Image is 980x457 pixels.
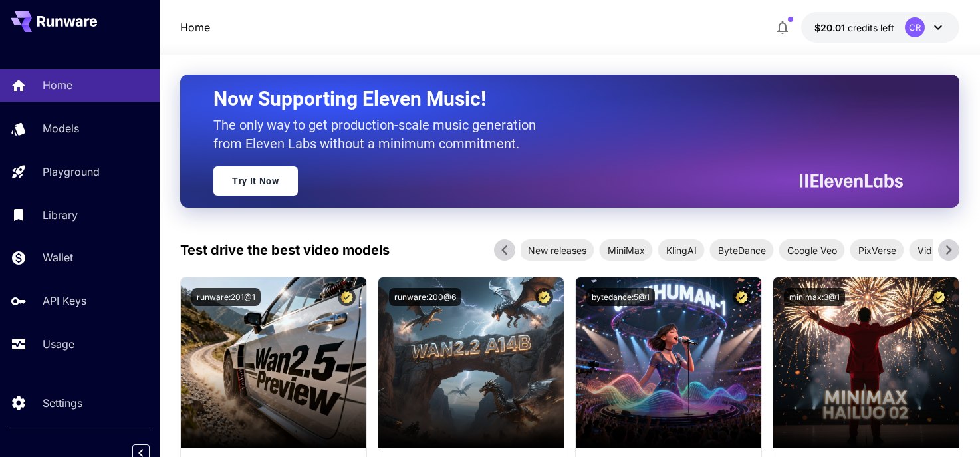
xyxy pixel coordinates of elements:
img: alt [773,277,959,448]
img: alt [181,277,366,448]
span: Google Veo [779,243,845,257]
div: PixVerse [850,239,904,261]
div: CR [905,17,925,37]
div: New releases [520,239,594,261]
img: logo_orange.svg [21,21,32,32]
p: Library [43,207,78,223]
p: Home [43,77,72,93]
div: [PERSON_NAME]: [URL] [35,35,138,45]
p: Models [43,120,79,136]
span: New releases [520,243,594,257]
nav: breadcrumb [180,19,210,35]
img: alt [378,277,564,448]
div: $20.0139 [814,21,894,35]
button: runware:201@1 [191,288,261,306]
span: credits left [848,22,894,33]
a: Try It Now [213,166,298,196]
h2: Now Supporting Eleven Music! [213,86,893,112]
button: minimax:3@1 [784,288,845,306]
div: Vidu [910,239,945,261]
img: alt [576,277,761,448]
span: Vidu [910,243,945,257]
button: runware:200@6 [389,288,461,306]
span: MiniMax [600,243,653,257]
img: tab_keywords_by_traffic_grey.svg [140,77,151,88]
button: Certified Model – Vetted for best performance and includes a commercial license. [338,288,356,306]
div: v 4.0.25 [37,21,65,32]
button: $20.0139CR [801,12,959,43]
span: $20.01 [814,22,848,33]
button: bytedance:5@1 [586,288,655,306]
button: Certified Model – Vetted for best performance and includes a commercial license. [930,288,948,306]
div: Google Veo [779,239,845,261]
a: Home [180,19,210,35]
img: website_grey.svg [21,35,32,45]
div: KlingAI [658,239,705,261]
span: PixVerse [850,243,904,257]
div: Palavras-chave [155,78,213,87]
p: Test drive the best video models [180,240,390,260]
p: Settings [43,395,82,411]
img: tab_domain_overview_orange.svg [55,77,66,88]
p: Playground [43,164,100,180]
div: ByteDance [710,239,774,261]
p: API Keys [43,293,86,309]
div: Domínio [70,78,102,87]
div: MiniMax [600,239,653,261]
button: Certified Model – Vetted for best performance and includes a commercial license. [535,288,553,306]
button: Certified Model – Vetted for best performance and includes a commercial license. [733,288,751,306]
p: Wallet [43,249,73,265]
span: ByteDance [710,243,774,257]
span: KlingAI [658,243,705,257]
p: Usage [43,336,74,352]
p: The only way to get production-scale music generation from Eleven Labs without a minimum commitment. [213,116,546,153]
